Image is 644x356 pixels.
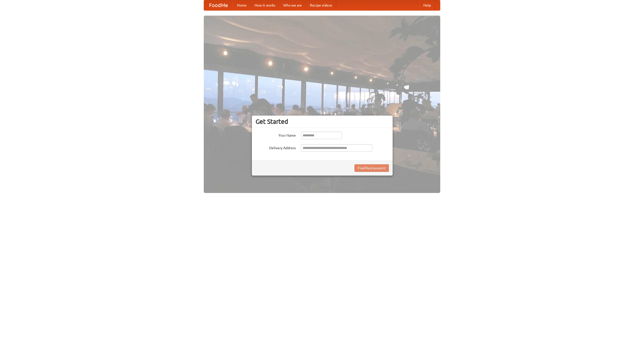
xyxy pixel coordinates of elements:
a: Help [419,0,435,10]
h3: Get Started [256,118,389,125]
label: Your Name [256,132,296,138]
a: FoodMe [204,0,233,10]
a: Home [233,0,251,10]
label: Delivery Address [256,144,296,150]
a: Recipe videos [306,0,336,10]
button: Find Restaurants! [354,164,389,172]
a: How it works [251,0,279,10]
a: Who we are [279,0,306,10]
